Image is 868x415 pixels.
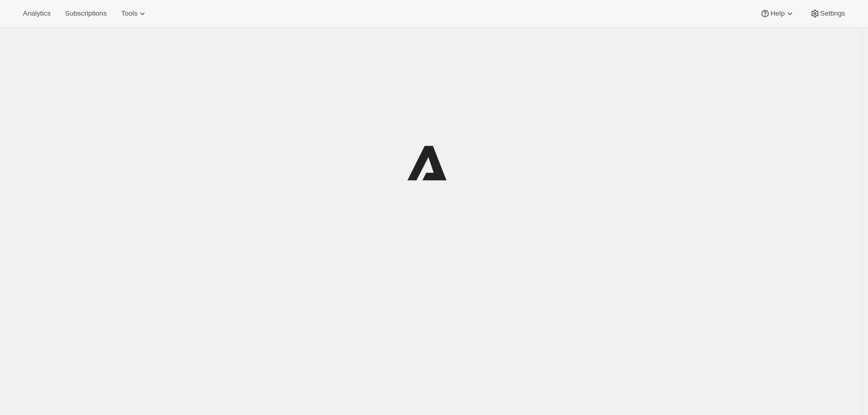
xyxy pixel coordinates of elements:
[770,9,784,18] span: Help
[754,6,801,21] button: Help
[121,9,137,18] span: Tools
[23,9,50,18] span: Analytics
[65,9,107,18] span: Subscriptions
[820,9,845,18] span: Settings
[115,6,154,21] button: Tools
[804,6,851,21] button: Settings
[17,6,57,21] button: Analytics
[59,6,113,21] button: Subscriptions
